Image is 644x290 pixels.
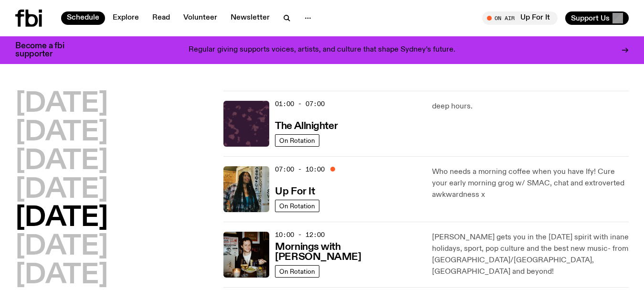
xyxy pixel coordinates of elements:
[432,166,629,201] p: Who needs a morning coffee when you have Ify! Cure your early morning grog w/ SMAC, chat and extr...
[189,46,455,54] p: Regular giving supports voices, artists, and culture that shape Sydney’s future.
[275,200,319,212] a: On Rotation
[275,230,325,239] span: 10:00 - 12:00
[565,11,629,25] button: Support Us
[275,134,319,147] a: On Rotation
[275,240,420,262] a: Mornings with [PERSON_NAME]
[275,242,420,262] h3: Mornings with [PERSON_NAME]
[61,11,105,25] a: Schedule
[15,262,108,289] button: [DATE]
[15,234,108,260] button: [DATE]
[147,11,176,25] a: Read
[223,232,269,278] img: Sam blankly stares at the camera, brightly lit by a camera flash wearing a hat collared shirt and...
[571,14,610,22] span: Support Us
[275,187,315,197] h3: Up For It
[15,148,108,175] button: [DATE]
[279,137,315,144] span: On Rotation
[15,177,108,204] button: [DATE]
[275,265,319,278] a: On Rotation
[279,202,315,209] span: On Rotation
[15,42,76,58] h3: Become a fbi supporter
[223,166,269,212] img: Ify - a Brown Skin girl with black braided twists, looking up to the side with her tongue stickin...
[279,268,315,275] span: On Rotation
[275,121,338,131] h3: The Allnighter
[275,119,338,131] a: The Allnighter
[432,101,629,112] p: deep hours.
[15,205,108,232] button: [DATE]
[107,11,145,25] a: Explore
[432,232,629,278] p: [PERSON_NAME] gets you in the [DATE] spirit with inane holidays, sport, pop culture and the best ...
[482,11,558,25] button: On AirUp For It
[15,119,108,146] button: [DATE]
[225,11,275,25] a: Newsletter
[275,185,315,197] a: Up For It
[275,99,325,108] span: 01:00 - 07:00
[178,11,223,25] a: Volunteer
[275,165,325,174] span: 07:00 - 10:00
[15,91,108,118] button: [DATE]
